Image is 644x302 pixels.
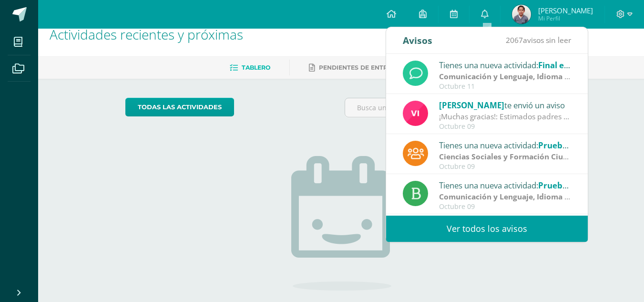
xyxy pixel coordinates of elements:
[439,59,572,71] div: Tienes una nueva actividad:
[319,64,400,71] span: Pendientes de entrega
[439,191,593,202] strong: Comunicación y Lenguaje, Idioma Español
[439,99,572,111] div: te envió un aviso
[242,64,270,71] span: Tablero
[538,180,619,191] span: Prueba de logro IV U
[538,14,593,22] span: Mi Perfil
[403,27,432,53] div: Avisos
[439,83,572,91] div: Octubre 11
[439,111,572,122] div: ¡Muchas gracias!: Estimados padres y madres de familia. Llegamos al cierre de este ciclo escolar,...
[345,98,556,117] input: Busca una actividad próxima aquí...
[291,156,391,291] img: no_activities.png
[538,6,593,15] span: [PERSON_NAME]
[439,71,627,82] strong: Comunicación y Lenguaje, Idioma Extranjero Inglés
[512,5,531,24] img: f0cc6637f7dd03b4ea24820d487d33bc.png
[230,60,270,75] a: Tablero
[506,35,571,45] span: avisos sin leer
[538,60,581,71] span: Final exam
[439,139,572,151] div: Tienes una nueva actividad:
[439,191,572,202] div: | Prueba de Logro
[439,151,572,162] div: | Prueba de Logro
[50,25,243,43] span: Actividades recientes y próximas
[439,163,572,171] div: Octubre 09
[439,179,572,191] div: Tienes una nueva actividad:
[439,203,572,211] div: Octubre 09
[125,98,234,116] a: todas las Actividades
[439,100,504,111] span: [PERSON_NAME]
[439,71,572,82] div: | Prueba de Logro
[506,35,523,45] span: 2067
[386,216,588,242] a: Ver todos los avisos
[538,140,644,151] span: Prueba de Logro IV Unidad
[403,101,428,126] img: bd6d0aa147d20350c4821b7c643124fa.png
[309,60,400,75] a: Pendientes de entrega
[439,123,572,131] div: Octubre 09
